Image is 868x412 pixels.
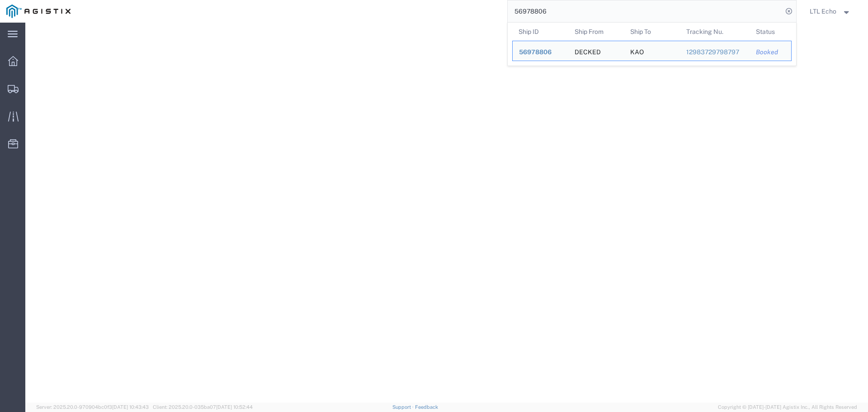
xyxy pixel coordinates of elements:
th: Ship From [568,23,624,41]
div: Booked [756,47,785,57]
input: Search for shipment number, reference number [508,0,783,22]
button: LTL Echo [809,6,855,17]
div: 56978806 [519,47,562,57]
span: [DATE] 10:43:43 [112,404,149,410]
th: Ship To [624,23,680,41]
div: DECKED [575,41,601,61]
span: [DATE] 10:52:44 [216,404,253,410]
a: Feedback [415,404,438,410]
th: Ship ID [512,23,568,41]
span: Server: 2025.20.0-970904bc0f3 [36,404,149,410]
iframe: To enrich screen reader interactions, please activate Accessibility in Grammarly extension settings [25,23,868,403]
span: LTL Echo [810,6,836,16]
span: Copyright © [DATE]-[DATE] Agistix Inc., All Rights Reserved [718,403,857,411]
th: Tracking Nu. [680,23,750,41]
a: Support [392,404,415,410]
img: logo [6,5,71,18]
div: 12983729798797 [686,47,744,57]
th: Status [750,23,792,41]
div: KAO [630,41,644,61]
span: 56978806 [519,48,552,56]
table: Search Results [512,23,796,66]
span: Client: 2025.20.0-035ba07 [153,404,253,410]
